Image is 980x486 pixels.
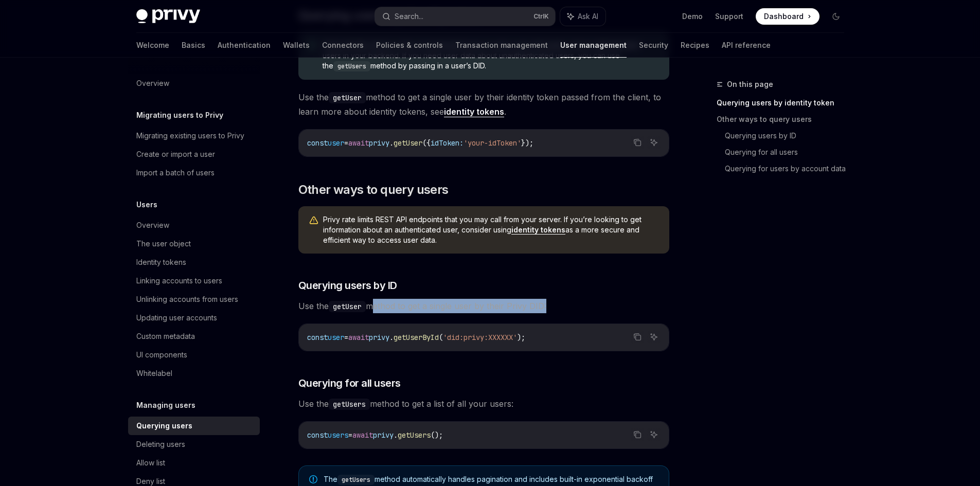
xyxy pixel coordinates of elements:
div: Overview [136,77,169,89]
a: Create or import a user [128,145,260,164]
div: Overview [136,219,169,231]
a: Welcome [136,33,169,58]
a: Policies & controls [376,33,443,58]
div: UI components [136,349,187,361]
div: Linking accounts to users [136,275,222,287]
span: await [352,430,373,440]
a: Import a batch of users [128,164,260,182]
span: Querying for all users [298,376,401,390]
div: Updating user accounts [136,312,217,324]
span: await [348,138,369,148]
span: Other ways to query users [298,182,449,198]
span: ({ [422,138,431,148]
span: ( [439,333,443,342]
span: . [389,138,394,148]
a: Querying users by ID [725,128,852,144]
a: Overview [128,74,260,93]
a: Querying users [128,417,260,435]
a: identity tokens [444,106,504,117]
code: getUsers [333,61,370,71]
div: Whitelabel [136,367,172,380]
span: 'your-idToken' [464,138,521,148]
span: = [344,333,348,342]
div: Querying users [136,420,192,432]
a: Demo [682,11,703,22]
a: Linking accounts to users [128,272,260,290]
a: Identity tokens [128,253,260,272]
div: Allow list [136,457,165,469]
a: The user object [128,235,260,253]
code: getUsers [329,399,370,410]
span: getUsers [398,430,431,440]
span: . [394,430,398,440]
a: Wallets [283,33,310,58]
a: Querying for all users [725,144,852,160]
button: Ask AI [647,428,661,441]
span: Use the method to get a list of all your users: [298,397,669,411]
span: = [348,430,352,440]
button: Toggle dark mode [828,8,844,25]
a: Unlinking accounts from users [128,290,260,309]
a: Custom metadata [128,327,260,346]
span: . [389,333,394,342]
a: Deleting users [128,435,260,454]
a: Querying users by identity token [717,95,852,111]
span: ); [517,333,525,342]
a: User management [560,33,627,58]
button: Search...CtrlK [375,7,555,26]
span: On this page [727,78,773,91]
svg: Note [309,475,317,483]
span: const [307,430,328,440]
a: Transaction management [455,33,548,58]
span: 'did:privy:XXXXXX' [443,333,517,342]
div: Migrating existing users to Privy [136,130,244,142]
a: Allow list [128,454,260,472]
span: getUser [394,138,422,148]
span: Privy rate limits REST API endpoints that you may call from your server. If you’re looking to get... [323,214,659,245]
code: getUser [329,92,366,103]
span: user [328,333,344,342]
a: Connectors [322,33,364,58]
span: (); [431,430,443,440]
a: Basics [182,33,205,58]
a: Security [639,33,668,58]
svg: Warning [309,215,319,226]
span: await [348,333,369,342]
span: }); [521,138,533,148]
div: Deleting users [136,438,185,451]
button: Copy the contents from the code block [631,330,644,344]
div: Unlinking accounts from users [136,293,238,305]
a: Overview [128,216,260,235]
a: API reference [722,33,771,58]
span: privy [369,138,389,148]
h5: Users [136,199,157,211]
a: Migrating existing users to Privy [128,127,260,145]
span: Dashboard [764,11,804,22]
a: Updating user accounts [128,309,260,327]
a: Other ways to query users [717,111,852,128]
div: Create or import a user [136,148,215,160]
a: identity tokens [511,225,565,235]
span: Ask AI [578,11,598,22]
span: const [307,138,328,148]
div: Search... [395,10,423,23]
button: Ask AI [560,7,605,26]
button: Copy the contents from the code block [631,136,644,149]
a: Recipes [681,33,709,58]
div: The user object [136,238,191,250]
code: getUsers [337,475,375,485]
span: Use the method to get a single user by their Privy DID: [298,299,669,313]
img: dark logo [136,9,200,24]
span: = [344,138,348,148]
h5: Managing users [136,399,195,411]
span: Ctrl K [533,12,549,21]
span: const [307,333,328,342]
button: Copy the contents from the code block [631,428,644,441]
a: Authentication [218,33,271,58]
div: Identity tokens [136,256,186,268]
span: Querying users by ID [298,278,397,293]
span: getUserById [394,333,439,342]
div: Import a batch of users [136,167,215,179]
span: privy [373,430,394,440]
a: Whitelabel [128,364,260,383]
